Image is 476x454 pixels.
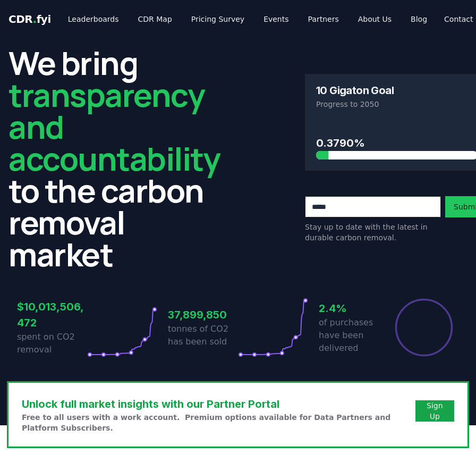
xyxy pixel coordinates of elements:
[168,307,238,323] h3: 37,899,850
[17,331,87,356] p: spent on CO2 removal
[8,73,220,180] span: transparency and accountability
[350,10,400,29] a: About Us
[394,298,454,357] div: Percentage of sales delivered
[255,10,297,29] a: Events
[316,85,394,96] h3: 10 Gigaton Goal
[8,13,51,26] span: CDR fyi
[424,400,446,422] a: Sign Up
[183,10,253,29] a: Pricing Survey
[17,299,87,331] h3: $10,013,506,472
[22,396,415,412] h3: Unlock full market insights with our Partner Portal
[59,10,436,29] nav: Main
[402,10,436,29] a: Blog
[33,13,37,26] span: .
[22,412,415,433] p: Free to all users with a work account. Premium options available for Data Partners and Platform S...
[8,47,220,270] h2: We bring to the carbon removal market
[415,400,454,422] button: Sign Up
[319,300,389,316] h3: 2.4%
[8,12,51,27] a: CDR.fyi
[300,10,347,29] a: Partners
[305,222,441,243] p: Stay up to date with the latest in durable carbon removal.
[59,10,127,29] a: Leaderboards
[168,323,238,348] p: tonnes of CO2 has been sold
[319,316,389,355] p: of purchases have been delivered
[130,10,181,29] a: CDR Map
